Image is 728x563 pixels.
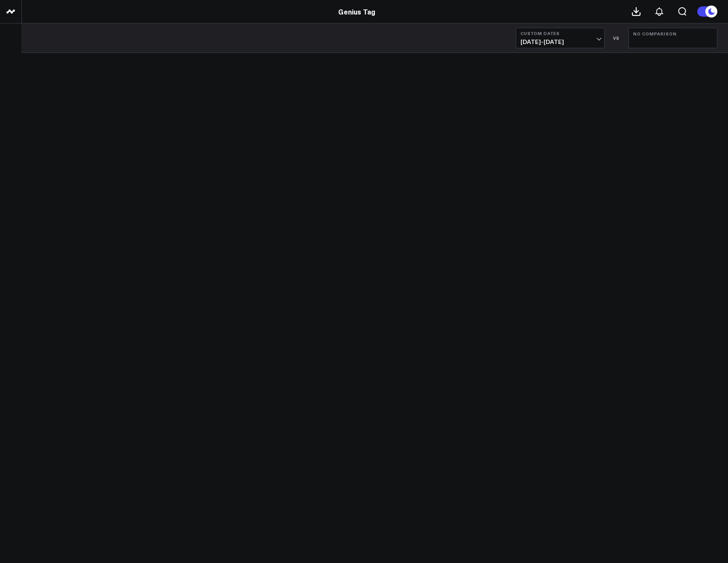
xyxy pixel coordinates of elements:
[516,28,605,48] button: Custom Dates[DATE]-[DATE]
[520,31,600,36] b: Custom Dates
[609,35,624,41] div: VS
[338,7,375,16] a: Genius Tag
[633,31,713,36] b: No Comparison
[629,28,717,48] button: No Comparison
[520,38,600,45] span: [DATE] - [DATE]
